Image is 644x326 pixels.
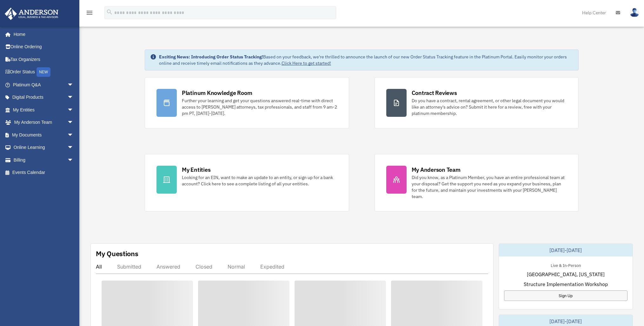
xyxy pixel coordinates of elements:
[4,166,83,179] a: Events Calendar
[375,154,579,211] a: My Anderson Team Did you know, as a Platinum Member, you have an entire professional team at your...
[67,91,80,104] span: arrow_drop_down
[182,97,337,116] div: Further your learning and get your questions answered real-time with direct access to [PERSON_NAM...
[117,263,141,270] div: Submitted
[159,54,573,66] div: Based on your feedback, we're thrilled to announce the launch of our new Order Status Tracking fe...
[527,270,605,278] span: [GEOGRAPHIC_DATA], [US_STATE]
[524,280,608,288] span: Structure Implementation Workshop
[182,89,252,97] div: Platinum Knowledge Room
[412,166,461,174] div: My Anderson Team
[182,174,337,187] div: Looking for an EIN, want to make an update to an entity, or sign up for a bank account? Click her...
[156,263,180,270] div: Answered
[4,41,83,53] a: Online Ordering
[159,54,263,60] strong: Exciting News: Introducing Order Status Tracking!
[145,77,349,129] a: Platinum Knowledge Room Further your learning and get your questions answered real-time with dire...
[260,263,284,270] div: Expedited
[4,103,83,116] a: My Entitiesarrow_drop_down
[182,166,210,174] div: My Entities
[67,78,80,91] span: arrow_drop_down
[4,91,83,104] a: Digital Productsarrow_drop_down
[145,154,349,211] a: My Entities Looking for an EIN, want to make an update to an entity, or sign up for a bank accoun...
[4,66,83,79] a: Order StatusNEW
[4,78,83,91] a: Platinum Q&Aarrow_drop_down
[546,262,586,268] div: Live & In-Person
[86,9,93,17] i: menu
[4,154,83,166] a: Billingarrow_drop_down
[37,67,50,77] div: NEW
[67,129,80,142] span: arrow_drop_down
[504,290,627,301] a: Sign Up
[228,263,245,270] div: Normal
[4,28,80,41] a: Home
[67,154,80,167] span: arrow_drop_down
[282,60,331,66] a: Click Here to get started!
[86,11,93,17] a: menu
[499,244,633,256] div: [DATE]-[DATE]
[3,8,60,20] img: Anderson Advisors Platinum Portal
[412,89,457,97] div: Contract Reviews
[96,249,138,258] div: My Questions
[67,116,80,129] span: arrow_drop_down
[196,263,212,270] div: Closed
[67,103,80,116] span: arrow_drop_down
[96,263,102,270] div: All
[106,9,113,16] i: search
[412,174,567,200] div: Did you know, as a Platinum Member, you have an entire professional team at your disposal? Get th...
[375,77,579,129] a: Contract Reviews Do you have a contract, rental agreement, or other legal document you would like...
[4,141,83,154] a: Online Learningarrow_drop_down
[4,53,83,66] a: Tax Organizers
[4,129,83,141] a: My Documentsarrow_drop_down
[67,141,80,154] span: arrow_drop_down
[4,116,83,129] a: My Anderson Teamarrow_drop_down
[412,97,567,116] div: Do you have a contract, rental agreement, or other legal document you would like an attorney's ad...
[630,8,639,17] img: User Pic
